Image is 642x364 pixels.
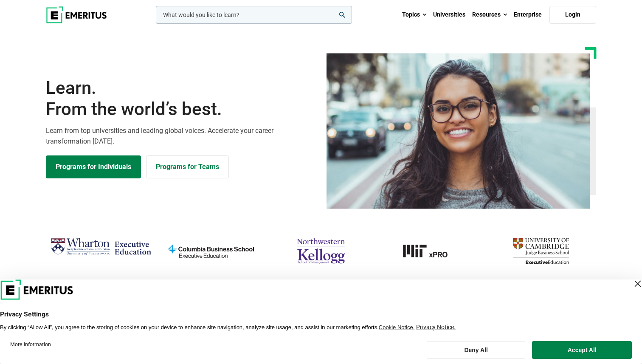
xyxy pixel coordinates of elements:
a: Explore Programs [46,155,141,178]
img: columbia-business-school [160,234,262,268]
h1: Learn. [46,77,316,120]
img: Wharton Executive Education [50,234,152,260]
input: woocommerce-product-search-field-0 [156,6,352,24]
span: From the world’s best. [46,99,316,120]
a: MIT-xPRO [380,234,482,268]
img: MIT xPRO [380,234,482,268]
p: Learn from top universities and leading global voices. Accelerate your career transformation [DATE]. [46,125,316,147]
img: cambridge-judge-business-school [490,234,592,268]
img: northwestern-kellogg [270,234,372,268]
a: Login [549,6,596,24]
a: Explore for Business [146,155,229,178]
img: Learn from the world's best [327,53,590,209]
